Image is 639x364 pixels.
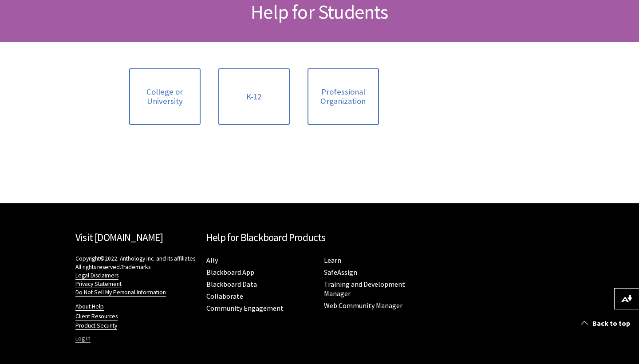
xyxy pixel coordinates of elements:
a: Trademarks [121,263,150,271]
span: K-12 [246,92,261,102]
a: College or University [129,68,201,125]
span: College or University [134,87,195,106]
a: Community Engagement [206,304,284,313]
a: Do Not Sell My Personal Information [75,289,166,297]
a: Training and Development Manager [324,280,405,298]
a: Blackboard Data [206,280,257,289]
p: Copyright©2022. Anthology Inc. and its affiliates. All rights reserved. [75,254,197,297]
a: Privacy Statement [75,280,122,288]
span: Professional Organization [313,87,374,106]
a: Product Security [75,322,117,330]
a: Blackboard App [206,268,254,277]
a: Back to top [574,315,639,332]
a: Web Community Manager [324,301,402,310]
a: Legal Disclaimers [75,272,118,280]
a: Learn [324,256,341,265]
a: Log in [75,335,91,343]
a: Collaborate [206,292,243,301]
a: Professional Organization [308,68,379,125]
h2: Help for Blackboard Products [206,230,433,245]
a: Visit [DOMAIN_NAME] [75,231,163,244]
a: About Help [75,303,104,311]
a: K-12 [218,68,290,125]
a: SafeAssign [324,268,357,277]
a: Ally [206,256,218,265]
a: Client Resources [75,313,118,320]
